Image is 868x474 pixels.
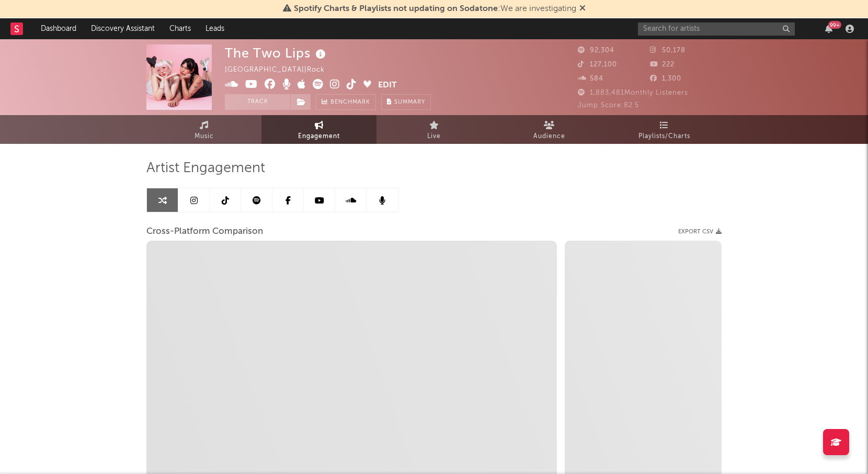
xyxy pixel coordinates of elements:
[84,18,162,39] a: Discovery Assistant
[376,115,492,144] a: Live
[828,21,841,29] div: 99 +
[638,130,690,143] span: Playlists/Charts
[427,130,441,143] span: Live
[378,79,397,92] button: Edit
[146,162,265,175] span: Artist Engagement
[492,115,607,144] a: Audience
[316,94,376,110] a: Benchmark
[381,94,431,110] button: Summary
[650,47,686,54] span: 50,178
[638,22,795,36] input: Search for artists
[298,130,340,143] span: Engagement
[578,89,688,96] span: 1,883,481 Monthly Listeners
[578,47,614,54] span: 92,304
[261,115,376,144] a: Engagement
[162,18,198,39] a: Charts
[578,61,617,68] span: 127,100
[678,229,722,235] button: Export CSV
[579,5,586,13] span: Dismiss
[225,64,349,76] div: [GEOGRAPHIC_DATA] | Rock
[198,18,232,39] a: Leads
[330,96,370,109] span: Benchmark
[146,225,263,238] span: Cross-Platform Comparison
[225,44,328,62] div: The Two Lips
[146,115,261,144] a: Music
[294,5,576,13] span: : We are investigating
[650,61,675,68] span: 222
[578,102,639,109] span: Jump Score: 82.5
[650,75,681,82] span: 1,300
[195,130,214,143] span: Music
[33,18,84,39] a: Dashboard
[607,115,722,144] a: Playlists/Charts
[294,5,498,13] span: Spotify Charts & Playlists not updating on Sodatone
[825,25,832,33] button: 99+
[578,75,603,82] span: 584
[394,99,425,105] span: Summary
[225,94,290,110] button: Track
[533,130,565,143] span: Audience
